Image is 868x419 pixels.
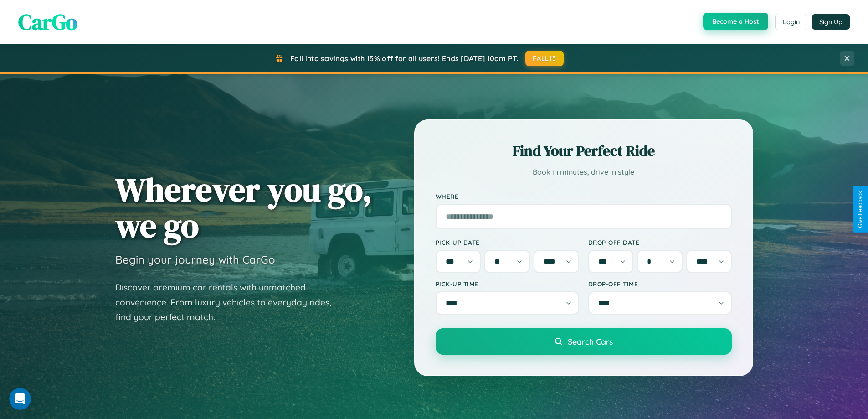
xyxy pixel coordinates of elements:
label: Drop-off Date [588,238,732,246]
label: Pick-up Time [436,280,579,288]
span: Search Cars [568,336,613,347]
button: FALL15 [525,51,564,66]
label: Pick-up Date [436,238,579,246]
iframe: Intercom live chat [9,388,31,410]
button: Search Cars [436,328,732,355]
button: Sign Up [812,14,850,30]
span: CarGo [18,7,77,37]
label: Drop-off Time [588,280,732,288]
div: Give Feedback [857,191,863,228]
button: Become a Host [703,13,768,30]
p: Book in minutes, drive in style [436,166,732,179]
label: Where [436,192,732,200]
button: Login [775,14,807,30]
h3: Begin your journey with CarGo [115,253,275,266]
h1: Wherever you go, we go [115,171,372,243]
span: Fall into savings with 15% off for all users! Ends [DATE] 10am PT. [290,54,519,63]
h2: Find Your Perfect Ride [436,141,732,161]
p: Discover premium car rentals with unmatched convenience. From luxury vehicles to everyday rides, ... [115,280,343,325]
